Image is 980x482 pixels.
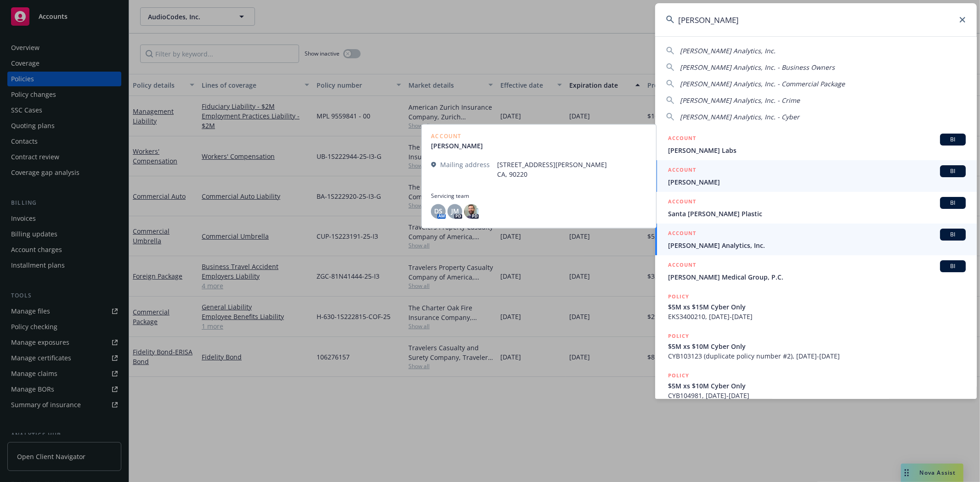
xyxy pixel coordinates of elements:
a: ACCOUNTBISanta [PERSON_NAME] Plastic [655,192,977,224]
span: [PERSON_NAME] Medical Group, P.C. [668,272,966,282]
a: ACCOUNTBI[PERSON_NAME] [655,160,977,192]
input: Search... [655,3,977,36]
h5: ACCOUNT [668,134,696,145]
a: POLICY$5M xs $10M Cyber OnlyCYB104981, [DATE]-[DATE] [655,366,977,405]
span: $5M xs $10M Cyber Only [668,381,966,391]
span: BI [944,135,962,144]
span: [PERSON_NAME] Analytics, Inc. [680,46,776,55]
span: CYB103123 (duplicate policy number #2), [DATE]-[DATE] [668,351,966,361]
span: EKS3400210, [DATE]-[DATE] [668,312,966,321]
h5: POLICY [668,371,689,380]
span: CYB104981, [DATE]-[DATE] [668,391,966,400]
h5: ACCOUNT [668,229,696,240]
span: $5M xs $15M Cyber Only [668,302,966,312]
a: POLICY$5M xs $15M Cyber OnlyEKS3400210, [DATE]-[DATE] [655,287,977,326]
span: BI [944,262,962,270]
a: ACCOUNTBI[PERSON_NAME] Analytics, Inc. [655,224,977,255]
span: [PERSON_NAME] Analytics, Inc. - Commercial Package [680,79,845,88]
h5: ACCOUNT [668,197,696,208]
span: [PERSON_NAME] [668,177,966,187]
span: Santa [PERSON_NAME] Plastic [668,209,966,219]
h5: POLICY [668,331,689,341]
span: [PERSON_NAME] Analytics, Inc. - Cyber [680,112,799,121]
a: ACCOUNTBI[PERSON_NAME] Medical Group, P.C. [655,255,977,287]
span: BI [944,199,962,207]
h5: ACCOUNT [668,260,696,271]
span: [PERSON_NAME] Analytics, Inc. - Crime [680,96,800,105]
h5: POLICY [668,292,689,301]
a: POLICY$5M xs $10M Cyber OnlyCYB103123 (duplicate policy number #2), [DATE]-[DATE] [655,326,977,366]
span: $5M xs $10M Cyber Only [668,342,966,351]
a: ACCOUNTBI[PERSON_NAME] Labs [655,129,977,160]
h5: ACCOUNT [668,165,696,176]
span: [PERSON_NAME] Labs [668,146,966,155]
span: BI [944,230,962,239]
span: [PERSON_NAME] Analytics, Inc. - Business Owners [680,63,835,72]
span: [PERSON_NAME] Analytics, Inc. [668,241,966,250]
span: BI [944,167,962,175]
